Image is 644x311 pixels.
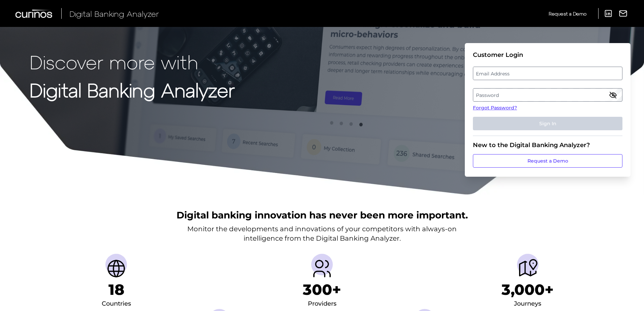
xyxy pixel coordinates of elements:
[303,281,341,299] h1: 300+
[308,299,336,309] div: Providers
[473,89,622,101] label: Password
[514,299,541,309] div: Journeys
[102,299,131,309] div: Countries
[69,9,159,19] span: Digital Banking Analyzer
[311,258,333,279] img: Providers
[176,209,468,221] h2: Digital banking innovation has never been more important.
[108,281,124,299] h1: 18
[473,154,622,168] a: Request a Demo
[15,9,53,18] img: Curinos
[105,258,127,279] img: Countries
[473,141,622,149] div: New to the Digital Banking Analyzer?
[473,51,622,59] div: Customer Login
[30,78,235,101] strong: Digital Banking Analyzer
[187,224,457,243] p: Monitor the developments and innovations of your competitors with always-on intelligence from the...
[473,117,622,130] button: Sign In
[473,104,622,111] a: Forgot Password?
[473,67,622,79] label: Email Address
[502,281,554,299] h1: 3,000+
[30,51,235,72] p: Discover more with
[549,8,586,19] a: Request a Demo
[549,11,586,16] span: Request a Demo
[517,258,539,279] img: Journeys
